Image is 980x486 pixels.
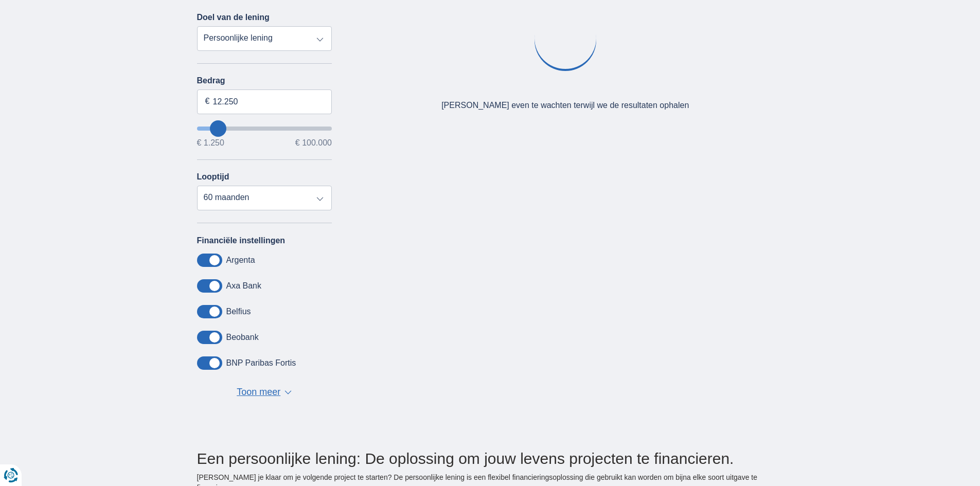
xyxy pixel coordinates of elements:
[197,76,332,85] label: Bedrag
[295,139,332,147] span: € 100.000
[226,307,251,316] label: Belfius
[226,333,259,342] label: Beobank
[197,13,270,22] label: Doel van de lening
[234,385,295,400] button: Toon meer ▼
[205,96,210,107] span: €
[284,390,292,394] span: ▼
[441,100,689,112] div: [PERSON_NAME] even te wachten terwijl we de resultaten ophalen
[197,236,286,245] label: Financiële instellingen
[197,450,783,467] h2: Een persoonlijke lening: De oplossing om jouw levens projecten te financieren.
[197,139,224,147] span: € 1.250
[237,386,280,399] span: Toon meer
[197,127,332,131] input: wantToBorrow
[226,281,261,291] label: Axa Bank
[226,256,255,265] label: Argenta
[197,172,229,182] label: Looptijd
[226,358,296,368] label: BNP Paribas Fortis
